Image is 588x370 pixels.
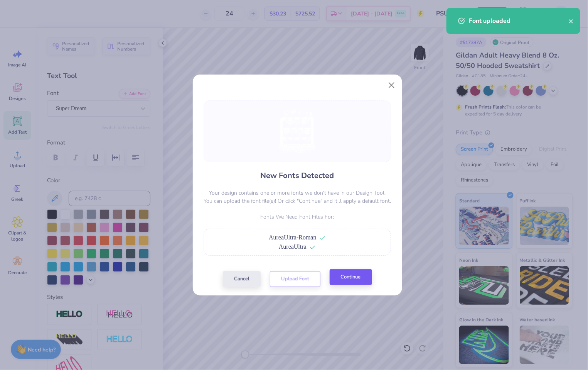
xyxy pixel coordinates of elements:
[279,243,307,250] span: AureaUltra
[204,213,391,221] p: Fonts We Need Font Files For:
[269,234,317,241] span: AureaUltra-Roman
[569,16,574,25] button: close
[261,170,334,181] h4: New Fonts Detected
[204,189,391,205] p: Your design contains one or more fonts we don't have in our Design Tool. You can upload the font ...
[384,78,399,92] button: Close
[223,271,261,287] button: Cancel
[469,16,569,25] div: Font uploaded
[330,269,372,285] button: Continue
